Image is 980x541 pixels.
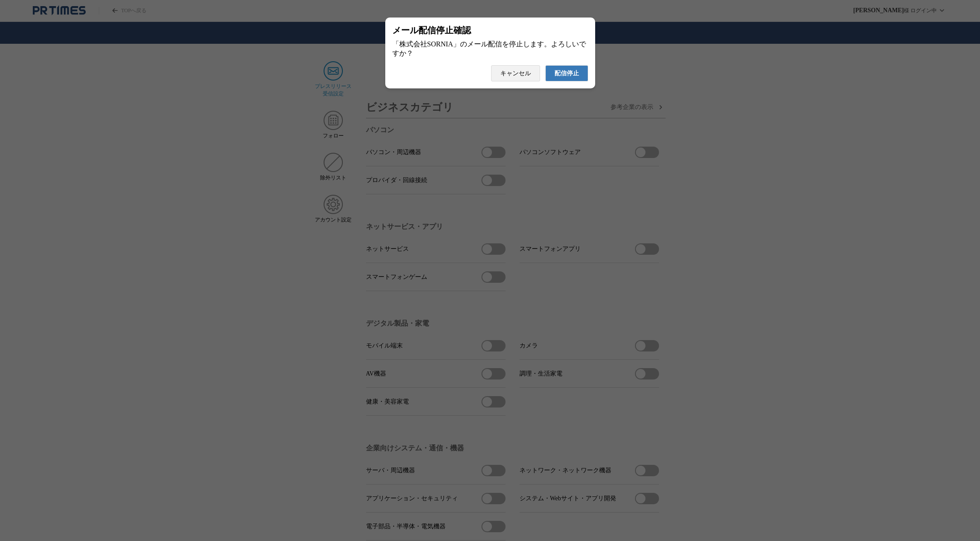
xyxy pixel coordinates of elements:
span: メール配信停止確認 [392,25,471,36]
button: 配信停止 [545,65,588,81]
div: 「株式会社SORNIA」のメール配信を停止します。よろしいですか？ [392,40,588,58]
button: キャンセル [491,65,540,81]
span: 配信停止 [555,70,579,77]
span: キャンセル [500,70,531,77]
